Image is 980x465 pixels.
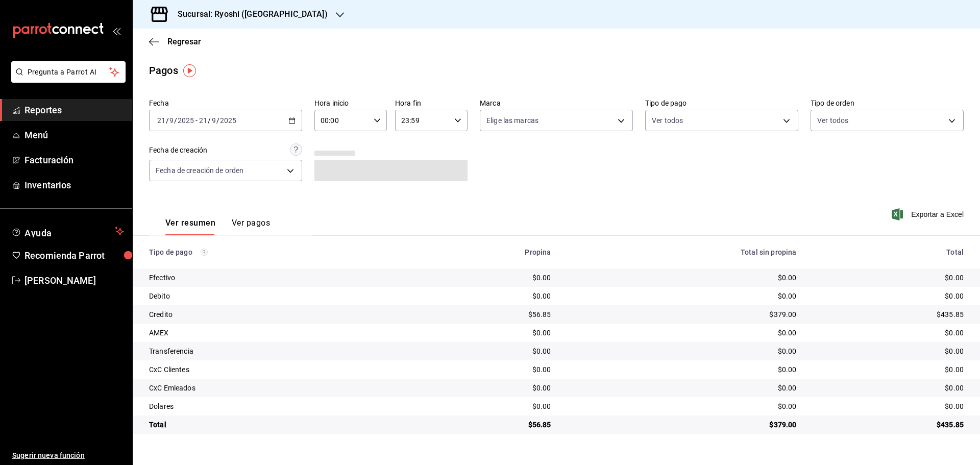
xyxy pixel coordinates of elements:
[216,116,219,125] span: /
[568,383,797,393] div: $0.00
[813,328,964,338] div: $0.00
[568,291,797,301] div: $0.00
[813,383,964,393] div: $0.00
[813,364,964,375] div: $0.00
[813,346,964,356] div: $0.00
[157,116,166,125] input: --
[486,115,538,126] span: Elige las marcas
[24,178,124,192] span: Inventarios
[183,64,196,77] img: Tooltip marker
[645,100,798,107] label: Tipo de pago
[568,248,797,256] div: Total sin propina
[24,153,124,167] span: Facturación
[166,116,169,125] span: /
[149,145,207,156] div: Fecha de creación
[568,364,797,375] div: $0.00
[568,309,797,320] div: $379.00
[423,309,551,320] div: $56.85
[149,291,407,301] div: Debito
[211,116,216,125] input: --
[219,116,237,125] input: ----
[149,309,407,320] div: Credito
[24,249,124,262] span: Recomienda Parrot
[177,116,194,125] input: ----
[169,116,174,125] input: --
[149,328,407,338] div: AMEX
[201,249,208,256] svg: Los pagos realizados con Pay y otras terminales son montos brutos.
[423,401,551,411] div: $0.00
[811,100,964,107] label: Tipo de orden
[156,165,243,176] span: Fecha de creación de orden
[24,128,124,142] span: Menú
[568,420,797,430] div: $379.00
[395,100,468,107] label: Hora fin
[199,116,208,125] input: --
[149,383,407,393] div: CxC Emleados
[149,100,302,107] label: Fecha
[165,218,215,235] button: Ver resumen
[149,346,407,356] div: Transferencia
[423,328,551,338] div: $0.00
[423,346,551,356] div: $0.00
[28,67,110,78] span: Pregunta a Parrot AI
[423,248,551,256] div: Propina
[232,218,270,235] button: Ver pagos
[423,273,551,283] div: $0.00
[149,364,407,375] div: CxC Clientes
[423,420,551,430] div: $56.85
[24,274,124,287] span: [PERSON_NAME]
[423,364,551,375] div: $0.00
[423,291,551,301] div: $0.00
[165,218,270,235] div: navigation tabs
[12,450,124,461] span: Sugerir nueva función
[7,74,126,85] a: Pregunta a Parrot AI
[314,100,387,107] label: Hora inicio
[568,346,797,356] div: $0.00
[208,116,211,125] span: /
[423,383,551,393] div: $0.00
[149,248,407,256] div: Tipo de pago
[195,116,198,125] span: -
[813,420,964,430] div: $435.85
[813,291,964,301] div: $0.00
[480,100,633,107] label: Marca
[149,401,407,411] div: Dolares
[149,420,407,430] div: Total
[11,61,126,83] button: Pregunta a Parrot AI
[167,37,201,46] span: Regresar
[817,115,848,126] span: Ver todos
[24,225,111,237] span: Ayuda
[149,273,407,283] div: Efectivo
[894,208,964,221] button: Exportar a Excel
[813,248,964,256] div: Total
[813,273,964,283] div: $0.00
[813,309,964,320] div: $435.85
[24,103,124,117] span: Reportes
[652,115,683,126] span: Ver todos
[568,401,797,411] div: $0.00
[174,116,177,125] span: /
[813,401,964,411] div: $0.00
[169,8,328,20] h3: Sucursal: Ryoshi ([GEOGRAPHIC_DATA])
[149,63,178,78] div: Pagos
[149,37,201,46] button: Regresar
[112,27,120,35] button: open_drawer_menu
[568,328,797,338] div: $0.00
[568,273,797,283] div: $0.00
